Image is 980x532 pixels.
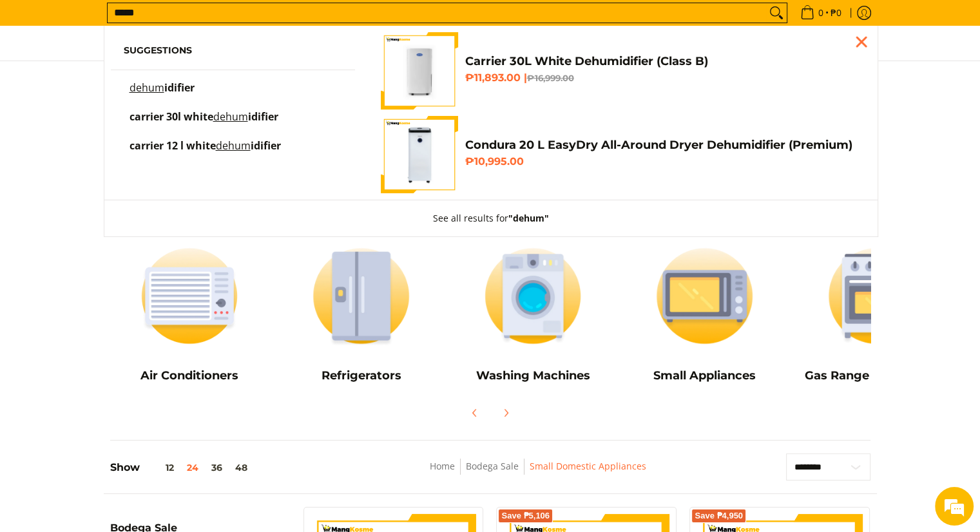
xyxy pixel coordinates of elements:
a: Home [430,460,455,472]
strong: "dehum" [508,212,549,224]
h4: Condura 20 L EasyDry All-Around Dryer Dehumidifier (Premium) [465,138,858,153]
button: Previous [461,399,489,427]
a: carrier 30l white dehumidifier [124,112,343,135]
button: 24 [180,462,205,473]
mark: dehum [130,81,164,95]
button: Next [492,399,520,427]
button: 36 [205,462,229,473]
img: Washing Machines [454,236,613,356]
a: https://mangkosme.com/products/condura-20-l-easydry-all-around-dryer-dehumidifier-premium Condura... [381,116,858,193]
span: • [796,6,845,20]
h6: Suggestions [124,45,343,57]
img: Small Appliances [625,236,784,356]
h5: Refrigerators [282,368,441,383]
span: ₱0 [829,8,843,17]
img: Refrigerators [282,236,441,356]
img: Air Conditioners [110,236,269,356]
span: idifier [248,109,278,124]
img: carrier-30-liter-dehumidier-premium-full-view-mang-kosme [381,32,458,109]
div: Close pop up [852,32,871,52]
span: We're online! [75,162,178,292]
a: Refrigerators Refrigerators [282,236,441,392]
button: 48 [229,462,254,473]
del: ₱16,999.00 [526,73,573,83]
h6: ₱11,893.00 | [465,71,858,84]
nav: Breadcrumbs [342,459,734,488]
h5: Gas Range and Cookers [797,368,956,383]
p: dehumidifier [130,83,195,106]
span: 0 [816,8,825,17]
span: carrier 12 l white [130,138,216,153]
mark: dehum [216,138,251,153]
h5: Show [110,461,254,474]
span: carrier 30l white [130,109,213,124]
span: Save ₱5,106 [501,512,550,520]
span: Save ₱4,950 [695,512,743,520]
a: carrier 12 l white dehumidifier [124,141,343,164]
h5: Air Conditioners [110,368,269,383]
p: carrier 12 l white dehumidifier [130,141,281,164]
div: Minimize live chat window [211,6,242,37]
a: Cookers Gas Range and Cookers [797,236,956,392]
p: carrier 30l white dehumidifier [130,112,278,135]
span: idifier [164,81,195,95]
a: Bodega Sale [466,460,519,472]
button: Search [766,3,787,23]
img: https://mangkosme.com/products/condura-20-l-easydry-all-around-dryer-dehumidifier-premium [381,116,458,193]
mark: dehum [213,109,248,124]
div: Chat with us now [67,72,216,89]
span: idifier [251,138,281,153]
a: Washing Machines Washing Machines [454,236,613,392]
a: Small Appliances Small Appliances [625,236,784,392]
img: Cookers [797,236,956,356]
h4: Carrier 30L White Dehumidifier (Class B) [465,54,858,69]
button: 12 [140,462,180,473]
a: carrier-30-liter-dehumidier-premium-full-view-mang-kosme Carrier 30L White Dehumidifier (Class B)... [381,32,858,109]
span: Small Domestic Appliances [530,459,646,475]
textarea: Type your message and hit 'Enter' [6,352,245,397]
a: Air Conditioners Air Conditioners [110,236,269,392]
h5: Small Appliances [625,368,784,383]
a: dehumidifier [124,83,343,106]
h6: ₱10,995.00 [465,155,858,168]
button: See all results for"dehum" [420,200,562,236]
h5: Washing Machines [454,368,613,383]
